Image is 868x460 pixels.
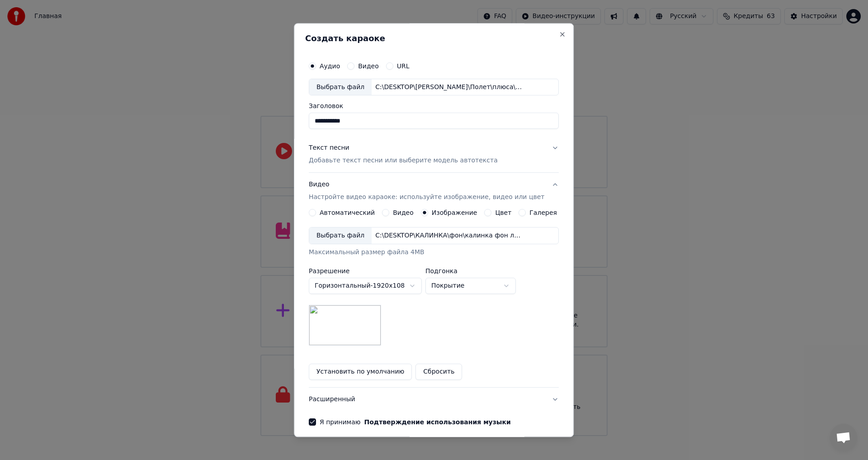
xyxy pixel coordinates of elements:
[309,268,422,275] label: Разрешение
[432,210,477,216] label: Изображение
[309,79,372,95] div: Выбрать файл
[393,210,414,216] label: Видео
[397,63,410,69] label: URL
[309,209,559,388] div: ВидеоНастройте видео караоке: используйте изображение, видео или цвет
[364,419,511,426] button: Я принимаю
[372,83,525,92] div: C:\DESKTOP\[PERSON_NAME]\Полет\плюса\Полет А_Цой.mp3
[372,232,525,241] div: C:\DESKTOP\КАЛИНКА\фон\калинка фон лого.png
[309,248,559,257] div: Максимальный размер файла 4MB
[320,63,340,69] label: Аудио
[425,268,516,275] label: Подгонка
[320,210,375,216] label: Автоматический
[309,137,559,173] button: Текст песниДобавьте текст песни или выберите модель автотекста
[416,364,462,380] button: Сбросить
[309,228,372,244] div: Выбрать файл
[309,364,412,380] button: Установить по умолчанию
[309,193,544,202] p: Настройте видео караоке: используйте изображение, видео или цвет
[320,419,511,426] label: Я принимаю
[530,210,557,216] label: Галерея
[309,173,559,209] button: ВидеоНастройте видео караоке: используйте изображение, видео или цвет
[495,210,512,216] label: Цвет
[309,156,498,166] p: Добавьте текст песни или выберите модель автотекста
[309,103,559,109] label: Заголовок
[305,34,562,43] h2: Создать караоке
[309,144,349,153] div: Текст песни
[358,63,379,69] label: Видео
[309,180,544,202] div: Видео
[309,388,559,412] button: Расширенный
